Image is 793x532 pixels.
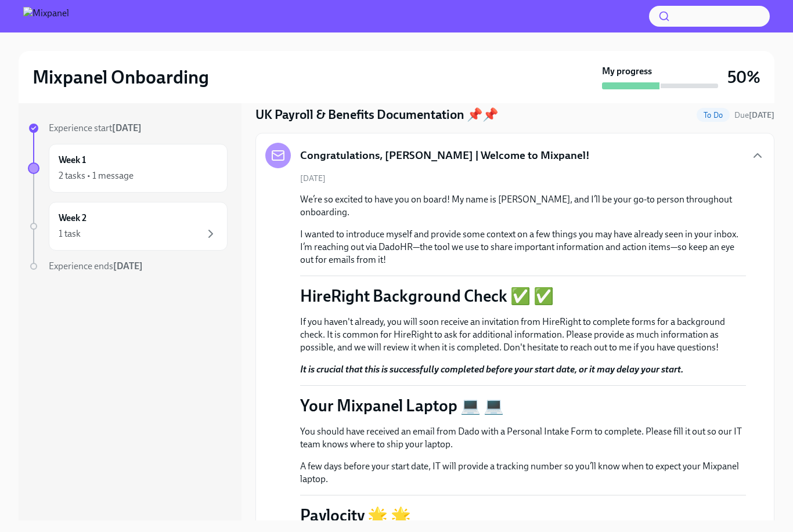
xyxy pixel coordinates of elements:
span: To Do [697,111,730,120]
h4: UK Payroll & Benefits Documentation 📌📌 [255,106,498,124]
span: Experience start [49,122,142,133]
p: I wanted to introduce myself and provide some context on a few things you may have already seen i... [300,228,746,266]
a: Experience start[DATE] [28,122,228,135]
h5: Congratulations, [PERSON_NAME] | Welcome to Mixpanel! [300,148,590,163]
p: A few days before your start date, IT will provide a tracking number so you’ll know when to expec... [300,460,746,486]
strong: It is crucial that this is successfully completed before your start date, or it may delay your st... [300,364,683,375]
strong: [DATE] [749,110,774,120]
span: August 22nd, 2025 17:00 [734,110,774,121]
p: HireRight Background Check ✅ ✅ [300,285,554,306]
h2: Mixpanel Onboarding [33,66,209,89]
span: Experience ends [49,260,143,272]
strong: [DATE] [113,260,143,272]
h6: Week 2 [59,212,86,225]
p: Your Mixpanel Laptop 💻 💻 [300,395,504,416]
span: Due [734,110,774,120]
p: We’re so excited to have you on board! My name is [PERSON_NAME], and I’ll be your go-to person th... [300,193,746,219]
img: Mixpanel [23,7,69,26]
div: 2 tasks • 1 message [59,169,134,182]
p: You should have received an email from Dado with a Personal Intake Form to complete. Please fill ... [300,425,746,451]
h3: 50% [727,67,760,88]
strong: My progress [602,65,652,78]
div: 1 task [59,227,81,240]
a: Week 12 tasks • 1 message [28,144,228,193]
h6: Week 1 [59,154,86,167]
p: Paylocity 🌟 🌟 [300,505,411,526]
strong: [DATE] [112,122,142,133]
span: [DATE] [300,173,326,184]
p: If you haven't already, you will soon receive an invitation from HireRight to complete forms for ... [300,316,746,354]
a: Week 21 task [28,202,228,251]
